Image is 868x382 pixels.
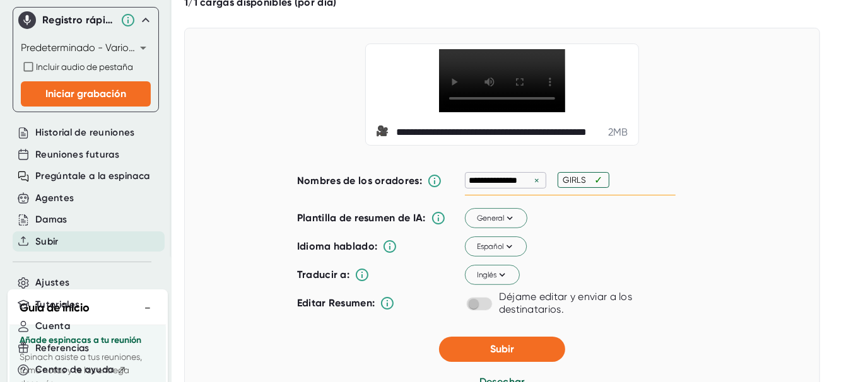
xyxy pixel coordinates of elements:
font: Iniciar grabación [45,88,126,100]
font: Incluir audio de pestaña [36,62,133,72]
font: Déjame editar y enviar a los destinatarios. [499,291,632,315]
font: Cuenta [35,320,70,332]
font: MB [613,126,628,138]
button: Subir [35,234,59,249]
font: Plantilla de resumen de IA: [297,212,426,224]
font: Inglés [477,270,497,279]
button: Agentes [35,191,74,205]
button: Pregúntale a la espinaca [35,169,150,183]
font: Agentes [35,192,74,204]
div: Predeterminado - Varios micrófonos (Intel® Smart Sound Technology for Digital Microphones) [21,38,151,58]
button: Historial de reuniones [35,125,135,140]
font: Subir [35,236,59,247]
font: Referencias [35,342,90,354]
font: Pregúntale a la espinaca [35,170,150,182]
button: Tutoriales [35,298,80,312]
font: Tutoriales [35,299,80,310]
font: Reuniones futuras [35,149,119,160]
font: General [477,214,505,223]
div: Registro rápido [18,8,153,33]
button: Centro de ayuda [35,362,127,377]
button: Subir [439,337,565,362]
font: Centro de ayuda [35,364,114,375]
font: Subir [490,343,514,355]
button: Iniciar grabación [21,81,151,107]
button: Cuenta [35,319,70,333]
font: Registro rápido [42,14,119,26]
font: ✓ [594,174,602,186]
font: Idioma hablado: [297,240,378,252]
button: Ajustes [35,275,69,290]
button: General [465,209,527,229]
font: Nombres de los oradores: [297,175,422,187]
div: Record both your microphone and the audio from your browser tab (e.g., videos, meetings, etc.) [21,59,151,74]
font: Historial de reuniones [35,127,135,138]
font: Predeterminado - Varios micrófonos (Intel® Smart Sound Technology for Digital Microphones) [21,42,450,54]
font: Damas [35,214,67,225]
span: video [376,125,391,140]
font: 🎥 [376,125,389,137]
button: Referencias [35,341,90,356]
button: Reuniones futuras [35,148,119,162]
button: Español [465,237,527,257]
font: Español [477,242,504,251]
font: Editar Resumen: [297,297,375,309]
font: 2 [608,126,613,138]
font: × [534,175,539,187]
button: Inglés [465,265,520,286]
button: Damas [35,212,67,227]
font: Ajustes [35,277,69,288]
font: Traducir a: [297,269,349,281]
